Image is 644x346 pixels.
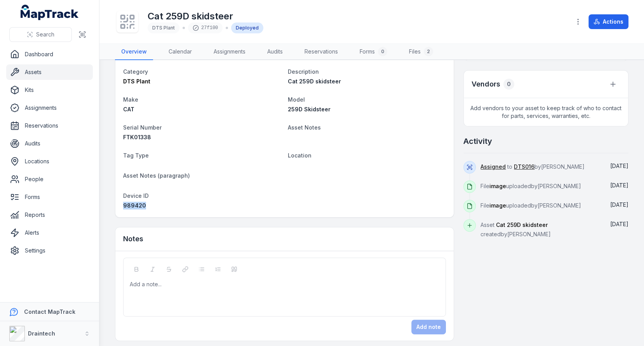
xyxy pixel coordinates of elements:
a: Dashboard [6,47,93,62]
a: Assignments [6,100,93,116]
span: DTS Plant [152,25,175,31]
a: Audits [6,136,93,151]
div: Deployed [231,22,263,33]
span: to by [PERSON_NAME] [480,163,585,170]
a: Audits [261,44,289,60]
a: DTS016 [514,163,534,171]
span: File uploaded by [PERSON_NAME] [480,183,581,189]
span: Serial Number [123,124,162,131]
a: Alerts [6,225,93,240]
a: Forms [6,189,93,205]
div: 27f100 [188,22,223,33]
a: Reports [6,207,93,223]
span: image [489,202,506,209]
a: Forms0 [353,44,393,60]
div: 0 [503,79,514,90]
a: Overview [115,44,153,60]
h2: Activity [463,136,492,147]
span: File uploaded by [PERSON_NAME] [480,202,581,209]
h1: Cat 259D skidsteer [148,10,263,22]
a: MapTrack [21,5,79,20]
span: Description [288,68,319,75]
button: Actions [588,14,628,29]
a: Kits [6,82,93,98]
span: Tag Type [123,152,149,159]
span: [DATE] [610,221,628,227]
strong: Draintech [28,330,55,337]
a: Files2 [403,44,439,60]
span: FTK01338 [123,134,151,140]
span: Model [288,96,305,103]
div: 0 [378,47,387,56]
a: Locations [6,154,93,169]
time: 02/09/2025, 11:54:14 am [610,201,628,208]
span: Search [36,31,54,38]
span: Make [123,96,138,103]
time: 02/09/2025, 11:52:53 am [610,221,628,227]
div: 2 [424,47,433,56]
span: [DATE] [610,182,628,189]
span: Category [123,68,148,75]
span: Asset Notes [288,124,321,131]
a: Assets [6,64,93,80]
a: Assigned [480,163,506,171]
a: People [6,171,93,187]
span: Location [288,152,312,159]
span: DTS Plant [123,78,150,85]
span: Add vendors to your asset to keep track of who to contact for parts, services, warranties, etc. [464,98,628,126]
span: [DATE] [610,163,628,169]
span: CAT [123,106,134,112]
h3: Notes [123,234,143,244]
a: Calendar [162,44,198,60]
a: Reservations [298,44,344,60]
span: Asset Notes (paragraph) [123,172,190,179]
span: Cat 259D skidsteer [496,221,548,228]
time: 02/09/2025, 11:54:34 am [610,163,628,169]
span: Cat 259D skidsteer [288,78,341,85]
strong: Contact MapTrack [24,308,75,315]
span: 989420 [123,202,146,209]
a: Settings [6,243,93,258]
a: Reservations [6,118,93,133]
button: Search [9,27,72,42]
span: Device ID [123,192,149,199]
span: Asset created by [PERSON_NAME] [480,221,551,237]
span: [DATE] [610,201,628,208]
time: 02/09/2025, 11:54:15 am [610,182,628,189]
h3: Vendors [472,79,500,90]
span: 259D Skidsteer [288,106,331,112]
a: Assignments [207,44,252,60]
span: image [489,183,506,189]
